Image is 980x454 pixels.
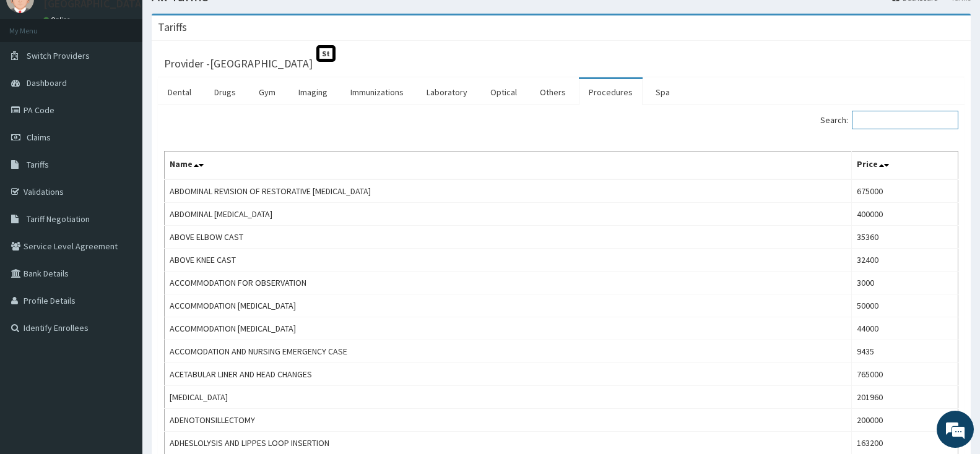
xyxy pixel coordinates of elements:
[165,317,852,340] td: ACCOMMODATION [MEDICAL_DATA]
[165,386,852,409] td: [MEDICAL_DATA]
[27,132,51,143] span: Claims
[316,45,336,62] span: St
[852,179,958,203] td: 675000
[820,111,958,129] label: Search:
[27,213,90,225] span: Tariff Negotiation
[852,409,958,432] td: 200000
[852,203,958,226] td: 400000
[249,79,285,105] a: Gym
[852,272,958,294] td: 3000
[165,272,852,294] td: ACCOMMODATION FOR OBSERVATION
[6,314,236,357] textarea: Type your message and hit 'Enter'
[165,249,852,272] td: ABOVE KNEE CAST
[64,69,208,85] div: Chat with us now
[852,249,958,272] td: 32400
[27,77,67,88] span: Dashboard
[852,226,958,249] td: 35360
[43,15,73,24] a: Online
[852,111,958,129] input: Search:
[165,409,852,432] td: ADENOTONSILLECTOMY
[165,226,852,249] td: ABOVE ELBOW CAST
[204,79,246,105] a: Drugs
[579,79,643,105] a: Procedures
[165,363,852,386] td: ACETABULAR LINER AND HEAD CHANGES
[530,79,576,105] a: Others
[158,22,187,33] h3: Tariffs
[852,294,958,317] td: 50000
[23,62,50,93] img: d_794563401_company_1708531726252_794563401
[852,152,958,180] th: Price
[340,79,414,105] a: Immunizations
[158,79,201,105] a: Dental
[27,50,90,61] span: Switch Providers
[165,203,852,226] td: ABDOMINAL [MEDICAL_DATA]
[203,6,233,36] div: Minimize live chat window
[165,152,852,180] th: Name
[480,79,527,105] a: Optical
[288,79,337,105] a: Imaging
[165,179,852,203] td: ABDOMINAL REVISION OF RESTORATIVE [MEDICAL_DATA]
[72,143,171,268] span: We're online!
[852,317,958,340] td: 44000
[417,79,477,105] a: Laboratory
[164,58,313,69] h3: Provider - [GEOGRAPHIC_DATA]
[27,159,49,170] span: Tariffs
[852,363,958,386] td: 765000
[165,340,852,363] td: ACCOMODATION AND NURSING EMERGENCY CASE
[165,294,852,317] td: ACCOMMODATION [MEDICAL_DATA]
[852,386,958,409] td: 201960
[646,79,680,105] a: Spa
[852,340,958,363] td: 9435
